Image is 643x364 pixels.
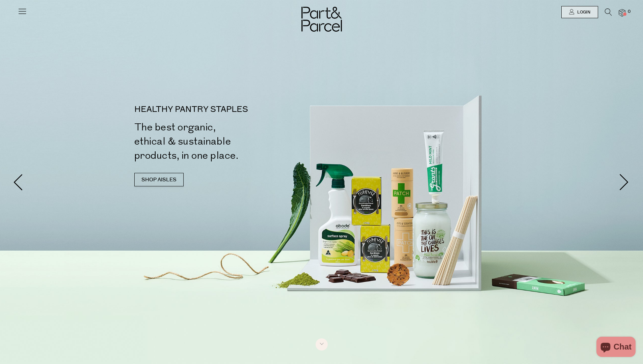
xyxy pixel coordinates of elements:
img: Part&Parcel [301,7,342,32]
a: 0 [619,9,625,16]
a: SHOP AISLES [134,173,184,186]
p: HEALTHY PANTRY STAPLES [134,105,324,114]
h2: The best organic, ethical & sustainable products, in one place. [134,120,324,163]
inbox-online-store-chat: Shopify online store chat [594,337,638,359]
a: Login [561,6,598,18]
span: 0 [626,9,632,15]
span: Login [575,9,590,15]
